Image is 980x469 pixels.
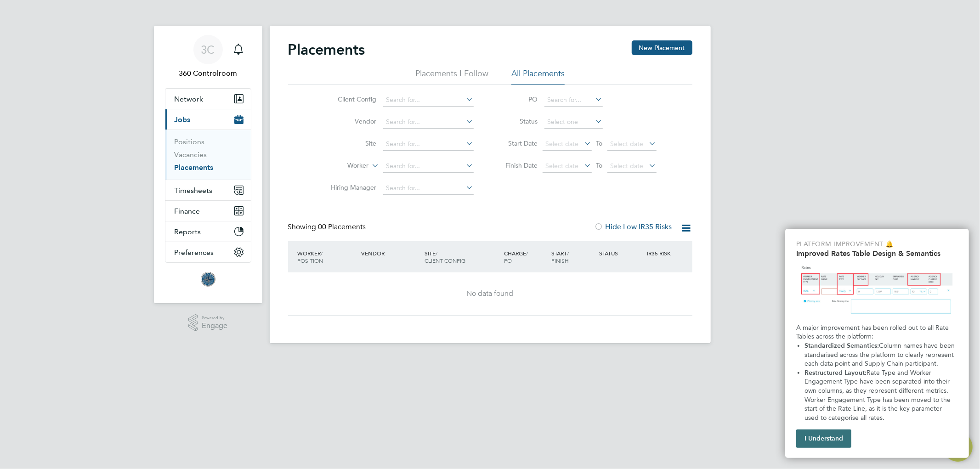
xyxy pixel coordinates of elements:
img: Updated Rates Table Design & Semantics [796,261,958,320]
label: PO [497,95,538,103]
input: Search for... [383,116,474,129]
span: / PO [504,249,528,264]
label: Hiring Manager [324,183,377,192]
span: Network [175,95,204,103]
span: Finance [175,207,200,215]
span: Preferences [175,248,214,257]
input: Search for... [383,138,474,151]
label: Hide Low IR35 Risks [595,222,672,232]
a: Go to home page [165,272,251,287]
span: Reports [175,227,201,236]
li: Placements I Follow [415,68,488,85]
h2: Placements [288,40,365,59]
div: Charge [502,245,549,269]
input: Search for... [383,160,474,173]
div: Status [597,245,645,261]
nav: Main navigation [154,26,262,303]
p: Platform Improvement 🔔 [796,240,958,249]
label: Worker [316,161,369,170]
span: Select date [546,140,579,148]
label: Vendor [324,117,377,125]
input: Select one [544,116,603,129]
button: New Placement [632,40,692,55]
div: Worker [295,245,359,269]
div: Showing [288,222,368,232]
input: Search for... [383,182,474,195]
span: Timesheets [175,186,213,195]
div: No data found [297,289,683,299]
strong: Standardized Semantics: [804,342,879,350]
div: IR35 Risk [645,245,676,261]
span: Rate Type and Worker Engagement Type have been separated into their own columns, as they represen... [804,369,952,422]
button: I Understand [796,429,851,448]
div: Start [549,245,597,269]
div: Vendor [359,245,422,261]
span: Powered by [202,314,227,322]
p: A major improvement has been rolled out to all Rate Tables across the platform: [796,323,958,341]
strong: Restructured Layout: [804,369,867,377]
span: / Finish [551,249,569,264]
span: To [594,137,606,149]
label: Finish Date [497,161,538,170]
span: 3C [201,44,215,56]
input: Search for... [383,94,474,107]
input: Search for... [544,94,603,107]
h2: Improved Rates Table Design & Semantics [796,249,958,258]
span: Column names have been standarised across the platform to clearly represent each data point and S... [804,342,957,367]
span: Select date [611,140,644,148]
span: To [594,159,606,171]
span: Select date [546,162,579,170]
div: Improved Rate Table Semantics [785,229,969,458]
a: Vacancies [175,150,207,159]
a: Positions [175,137,205,146]
span: / Client Config [425,249,465,264]
img: 360alertsecurity-logo-retina.png [201,272,215,287]
span: 360 Controlroom [165,68,251,79]
a: Go to account details [165,35,251,79]
li: All Placements [511,68,565,85]
label: Client Config [324,95,377,103]
label: Site [324,139,377,147]
span: Engage [202,322,227,330]
label: Start Date [497,139,538,147]
label: Status [497,117,538,125]
span: Select date [611,162,644,170]
span: / Position [298,249,323,264]
div: Site [422,245,502,269]
a: Placements [175,163,214,172]
span: 00 Placements [318,222,366,232]
span: Jobs [175,115,191,124]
